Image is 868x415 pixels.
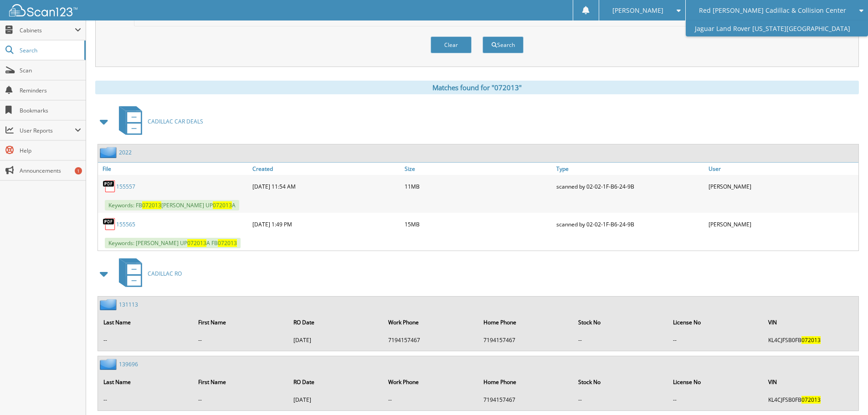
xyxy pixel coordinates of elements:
[116,183,135,190] a: 155557
[699,8,846,13] span: Red [PERSON_NAME] Cadillac & Collision Center
[148,270,182,277] span: CADILLAC RO
[20,127,75,134] span: User Reports
[99,333,193,348] td: --
[113,256,182,292] a: CADILLAC RO
[113,103,203,139] a: CADILLAC CAR DEALS
[574,333,668,348] td: --
[384,373,478,391] th: Work Phone
[100,299,119,310] img: folder2.png
[187,239,206,247] span: 072013
[250,177,402,195] div: [DATE] 11:54 AM
[20,147,81,154] span: Help
[99,392,193,407] td: --
[384,392,478,407] td: --
[20,46,80,54] span: Search
[75,167,82,174] div: 1
[668,373,762,391] th: License No
[706,177,858,195] div: [PERSON_NAME]
[105,200,239,210] span: Keywords: FB [PERSON_NAME] UP A
[119,301,138,308] a: 131113
[98,163,250,175] a: File
[289,373,383,391] th: RO Date
[483,36,524,53] button: Search
[686,20,868,36] a: Jaguar Land Rover [US_STATE][GEOGRAPHIC_DATA]
[116,220,135,228] a: 155565
[119,149,132,156] a: 2022
[103,217,116,231] img: PDF.png
[402,177,555,195] div: 11MB
[384,333,478,348] td: 7194157467
[148,118,203,125] span: CADILLAC CAR DEALS
[289,333,383,348] td: [DATE]
[706,215,858,233] div: [PERSON_NAME]
[100,147,119,158] img: folder2.png
[250,215,402,233] div: [DATE] 1:49 PM
[554,163,706,175] a: Type
[105,238,241,248] span: Keywords: [PERSON_NAME] UP A FB
[289,392,383,407] td: [DATE]
[95,81,859,94] div: Matches found for "072013"
[99,313,193,332] th: Last Name
[103,179,116,193] img: PDF.png
[213,201,232,209] span: 072013
[764,333,858,348] td: KL4CJFSB0FB
[801,336,821,344] span: 072013
[289,313,383,332] th: RO Date
[574,392,668,407] td: --
[9,4,77,16] img: scan123-logo-white.svg
[194,373,288,391] th: First Name
[479,313,573,332] th: Home Phone
[764,373,858,391] th: VIN
[142,201,161,209] span: 072013
[764,392,858,407] td: KL4CJFSB0FB
[764,313,858,332] th: VIN
[479,392,573,407] td: 7194157467
[612,8,663,13] span: [PERSON_NAME]
[706,163,858,175] a: User
[20,107,81,114] span: Bookmarks
[431,36,472,53] button: Clear
[100,359,119,370] img: folder2.png
[668,392,762,407] td: --
[20,87,81,94] span: Reminders
[20,26,75,34] span: Cabinets
[479,333,573,348] td: 7194157467
[668,333,762,348] td: --
[554,215,706,233] div: scanned by 02-02-1F-B6-24-9B
[194,333,288,348] td: --
[554,177,706,195] div: scanned by 02-02-1F-B6-24-9B
[194,392,288,407] td: --
[402,163,555,175] a: Size
[119,360,138,368] a: 139696
[20,167,81,174] span: Announcements
[574,373,668,391] th: Stock No
[668,313,762,332] th: License No
[402,215,555,233] div: 15MB
[801,396,821,404] span: 072013
[218,239,237,247] span: 072013
[479,373,573,391] th: Home Phone
[574,313,668,332] th: Stock No
[384,313,478,332] th: Work Phone
[20,67,81,74] span: Scan
[99,373,193,391] th: Last Name
[194,313,288,332] th: First Name
[250,163,402,175] a: Created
